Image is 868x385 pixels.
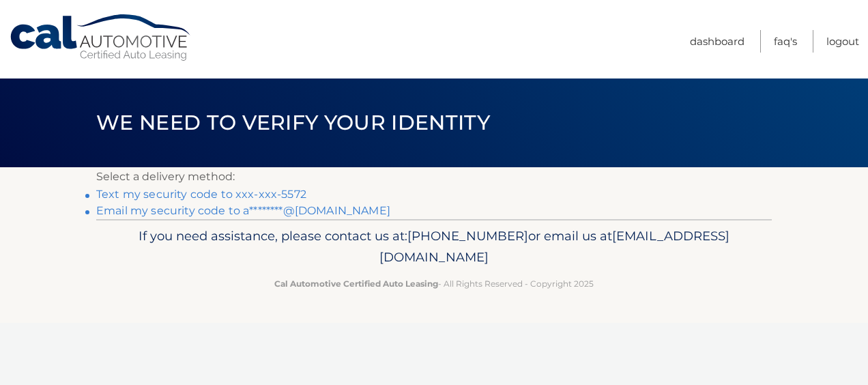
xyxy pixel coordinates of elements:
[96,167,772,186] p: Select a delivery method:
[9,14,193,62] a: Cal Automotive
[105,276,763,291] p: - All Rights Reserved - Copyright 2025
[96,188,306,201] a: Text my security code to xxx-xxx-5572
[96,204,390,217] a: Email my security code to a********@[DOMAIN_NAME]
[407,228,528,244] span: [PHONE_NUMBER]
[826,30,859,53] a: Logout
[690,30,744,53] a: Dashboard
[774,30,797,53] a: FAQ's
[105,225,763,269] p: If you need assistance, please contact us at: or email us at
[96,110,490,135] span: We need to verify your identity
[274,279,438,289] strong: Cal Automotive Certified Auto Leasing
